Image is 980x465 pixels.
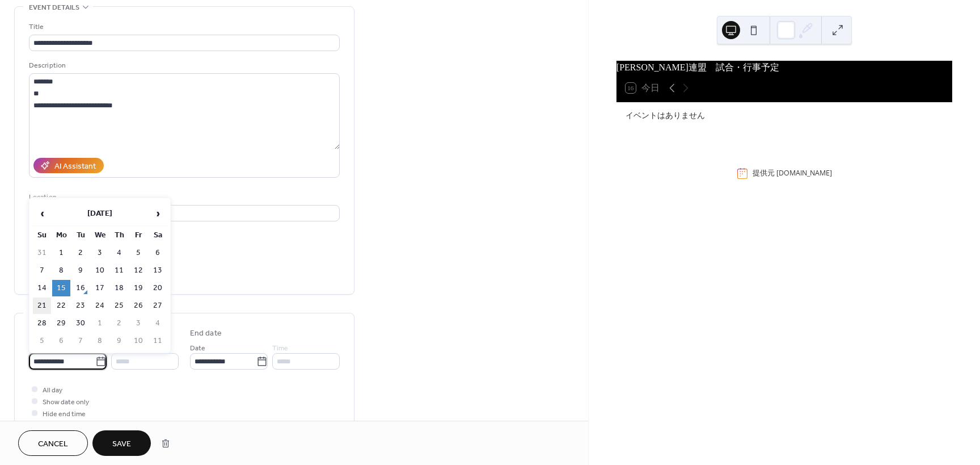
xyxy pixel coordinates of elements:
[149,202,166,225] span: ›
[71,298,90,314] td: 23
[29,2,79,14] span: Event details
[52,245,70,261] td: 1
[110,245,128,261] td: 4
[33,227,51,244] th: Su
[91,245,109,261] td: 3
[33,280,51,296] td: 14
[110,227,128,244] th: Th
[776,168,832,178] a: [DOMAIN_NAME]
[92,430,151,456] button: Save
[52,202,147,226] th: [DATE]
[33,298,51,314] td: 21
[110,280,128,296] td: 18
[129,227,147,244] th: Fr
[149,315,167,332] td: 4
[110,298,128,314] td: 25
[29,60,337,72] div: Description
[129,280,147,296] td: 19
[91,298,109,314] td: 24
[753,168,832,178] div: 提供元
[71,227,90,244] th: Tu
[190,342,205,354] span: Date
[129,333,147,349] td: 10
[110,262,128,279] td: 11
[38,438,68,450] span: Cancel
[626,109,943,121] div: イベントはありません
[91,227,109,244] th: We
[33,315,51,332] td: 28
[33,158,104,173] button: AI Assistant
[43,384,62,396] span: All day
[149,227,167,244] th: Sa
[29,191,337,203] div: Location
[71,245,90,261] td: 2
[33,202,50,225] span: ‹
[149,245,167,261] td: 6
[43,408,86,420] span: Hide end time
[111,342,127,354] span: Time
[43,396,89,408] span: Show date only
[71,262,90,279] td: 9
[91,262,109,279] td: 10
[149,262,167,279] td: 13
[112,438,131,450] span: Save
[52,262,70,279] td: 8
[71,280,90,296] td: 16
[33,262,51,279] td: 7
[71,315,90,332] td: 30
[33,333,51,349] td: 5
[129,245,147,261] td: 5
[149,298,167,314] td: 27
[52,333,70,349] td: 6
[52,298,70,314] td: 22
[129,315,147,332] td: 3
[91,333,109,349] td: 8
[91,280,109,296] td: 17
[149,333,167,349] td: 11
[52,280,70,296] td: 15
[33,245,51,261] td: 31
[272,342,288,354] span: Time
[129,298,147,314] td: 26
[52,227,70,244] th: Mo
[149,280,167,296] td: 20
[110,315,128,332] td: 2
[71,333,90,349] td: 7
[129,262,147,279] td: 12
[29,21,337,33] div: Title
[190,328,222,340] div: End date
[54,161,96,173] div: AI Assistant
[616,61,952,74] div: [PERSON_NAME]連盟 試合・行事予定
[18,430,88,456] button: Cancel
[52,315,70,332] td: 29
[110,333,128,349] td: 9
[91,315,109,332] td: 1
